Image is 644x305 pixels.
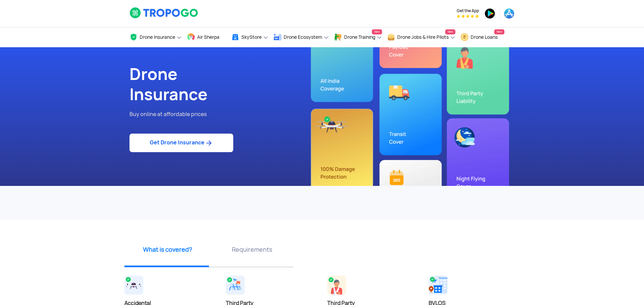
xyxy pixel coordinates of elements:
[197,34,219,40] span: Air Sherpa
[494,29,504,34] span: New
[140,34,175,40] span: Drone Insurance
[241,34,262,40] span: SkyStore
[284,34,322,40] span: Drone Ecosystem
[344,34,375,40] span: Drone Training
[457,15,479,18] img: App Raking
[129,64,317,105] h1: Drone Insurance
[471,34,498,40] span: Drone Loans
[457,8,479,13] span: Get the App
[129,110,317,119] p: Buy online at affordable prices
[484,8,495,19] img: ic_playstore.png
[445,29,455,34] span: New
[372,29,382,34] span: New
[387,27,455,47] a: Drone Jobs & Hire PilotsNew
[129,7,199,19] img: logoHeader.svg
[205,139,213,147] img: ic_arrow_forward_blue.svg
[504,8,515,19] img: ic_appstore.png
[273,27,329,47] a: Drone Ecosystem
[129,134,233,152] a: Get Drone Insurance
[212,245,292,254] p: Requirements
[460,27,504,47] a: Drone LoansNew
[129,27,182,47] a: Drone Insurance
[231,27,268,47] a: SkyStore
[128,245,207,254] p: What is covered?
[397,34,449,40] span: Drone Jobs & Hire Pilots
[187,27,226,47] a: Air Sherpa
[334,27,382,47] a: Drone TrainingNew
